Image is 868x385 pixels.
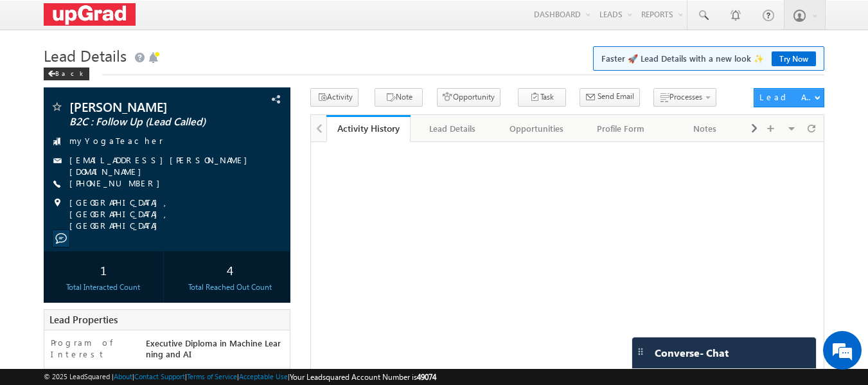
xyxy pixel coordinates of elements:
div: 4 [173,258,287,282]
span: Lead Properties [49,313,118,326]
div: Total Reached Out Count [173,282,287,293]
a: About [114,372,132,381]
div: Notes [673,121,736,136]
div: Executive Diploma in Machine Learning and AI [143,337,290,366]
span: B2C : Follow Up (Lead Called) [69,116,222,129]
span: [GEOGRAPHIC_DATA], [GEOGRAPHIC_DATA], [GEOGRAPHIC_DATA] [69,197,269,231]
span: Converse - Chat [655,347,729,359]
div: 1 [47,258,160,282]
span: Processes [669,92,702,102]
img: carter-drag [635,346,646,357]
a: Opportunities [495,115,579,142]
div: Profile Form [589,121,651,136]
span: myYogaTeacher [69,135,163,148]
div: Lead Details [421,121,483,136]
span: [PERSON_NAME] [69,100,222,113]
a: Lead Details [411,115,495,142]
button: Lead Actions [754,88,824,107]
span: Send Email [598,91,634,102]
div: Opportunities [505,121,567,136]
button: Note [375,88,423,107]
label: Program of Interest [51,337,134,360]
a: [PHONE_NUMBER] [69,177,166,188]
span: © 2025 LeadSquared | | | | | [44,371,436,383]
span: Your Leadsquared Account Number is [290,372,436,382]
a: Activity History [326,115,411,142]
span: 49074 [417,372,436,382]
button: Send Email [580,88,640,107]
button: Opportunity [437,88,500,107]
button: Activity [310,88,359,107]
div: Total Interacted Count [47,282,160,293]
a: [EMAIL_ADDRESS][PERSON_NAME][DOMAIN_NAME] [69,154,254,177]
a: Terms of Service [187,372,237,381]
a: Contact Support [134,372,185,381]
span: Faster 🚀 Lead Details with a new look ✨ [601,52,816,65]
button: Task [518,88,566,107]
div: Lead Actions [759,91,814,103]
div: Activity History [336,122,401,134]
div: Back [44,67,89,80]
a: Back [44,67,96,78]
a: Acceptable Use [239,372,288,381]
img: Custom Logo [44,3,136,26]
a: Notes [663,115,747,142]
a: Profile Form [579,115,663,142]
span: Lead Details [44,45,127,66]
button: Processes [653,88,716,107]
a: Try Now [772,51,816,66]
